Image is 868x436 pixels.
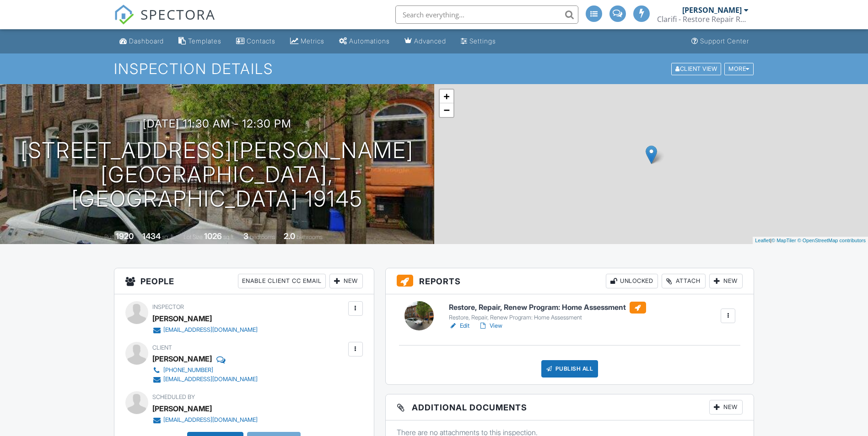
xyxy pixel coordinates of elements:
span: Scheduled By [152,393,195,400]
a: Support Center [688,33,753,50]
div: [EMAIL_ADDRESS][DOMAIN_NAME] [163,416,258,424]
a: Dashboard [116,33,167,50]
div: Dashboard [129,37,164,45]
span: Inspector [152,303,184,310]
div: Unlocked [606,274,658,288]
a: Metrics [286,33,328,50]
a: SPECTORA [114,12,216,32]
div: Attach [662,274,706,288]
div: More [724,63,754,75]
div: [PERSON_NAME] [152,402,212,415]
span: Built [104,234,114,240]
a: Settings [457,33,500,50]
h3: [DATE] 11:30 am - 12:30 pm [143,117,291,130]
div: [PERSON_NAME] [152,352,212,366]
input: Search everything... [395,5,578,24]
a: Restore, Repair, Renew Program: Home Assessment Restore, Repair, Renew Program: Home Assessment [449,302,646,322]
span: Client [152,344,172,351]
a: Zoom out [440,103,453,117]
img: The Best Home Inspection Software - Spectora [114,5,134,25]
div: 3 [243,231,248,241]
div: Publish All [541,360,598,378]
div: [PERSON_NAME] [152,312,212,325]
h3: People [114,268,374,294]
a: [EMAIL_ADDRESS][DOMAIN_NAME] [152,325,258,335]
div: Automations [349,37,390,45]
div: Settings [469,37,496,45]
h3: Reports [386,268,754,294]
a: [PHONE_NUMBER] [152,366,258,375]
div: [PHONE_NUMBER] [163,367,213,374]
div: | [753,237,868,245]
a: Advanced [401,33,450,50]
h3: Additional Documents [386,394,754,420]
span: sq. ft. [162,234,175,240]
div: Metrics [301,37,324,45]
a: [EMAIL_ADDRESS][DOMAIN_NAME] [152,415,258,425]
h1: [STREET_ADDRESS][PERSON_NAME] [GEOGRAPHIC_DATA], [GEOGRAPHIC_DATA] 19145 [15,138,420,211]
a: © OpenStreetMap contributors [798,238,866,243]
a: © MapTiler [771,238,796,243]
div: [PERSON_NAME] [682,5,742,15]
div: Restore, Repair, Renew Program: Home Assessment [449,314,646,321]
a: Leaflet [755,238,770,243]
div: Clarifi - Restore Repair Renew [657,15,749,24]
div: New [709,400,743,415]
a: Templates [175,33,225,50]
a: View [479,321,502,330]
a: [EMAIL_ADDRESS][DOMAIN_NAME] [152,375,258,384]
div: Client View [671,63,721,75]
span: sq.ft. [223,234,235,240]
div: Templates [188,37,221,45]
div: New [709,274,743,288]
div: Advanced [414,37,446,45]
div: 1434 [142,231,161,241]
a: Edit [449,321,469,330]
div: [EMAIL_ADDRESS][DOMAIN_NAME] [163,326,258,334]
h1: Inspection Details [114,61,755,77]
div: Enable Client CC Email [238,274,326,288]
div: Support Center [700,37,749,45]
a: Automations (Basic) [335,33,394,50]
span: bedrooms [250,234,275,240]
span: bathrooms [297,234,323,240]
a: Client View [670,65,723,72]
div: 2.0 [284,231,295,241]
div: 1920 [116,231,134,241]
div: Contacts [247,37,275,45]
h6: Restore, Repair, Renew Program: Home Assessment [449,302,646,314]
div: 1026 [204,231,222,241]
span: SPECTORA [140,5,216,24]
a: Contacts [232,33,279,50]
div: New [329,274,363,288]
div: [EMAIL_ADDRESS][DOMAIN_NAME] [163,376,258,383]
a: Zoom in [440,90,453,103]
span: Lot Size [183,234,203,240]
